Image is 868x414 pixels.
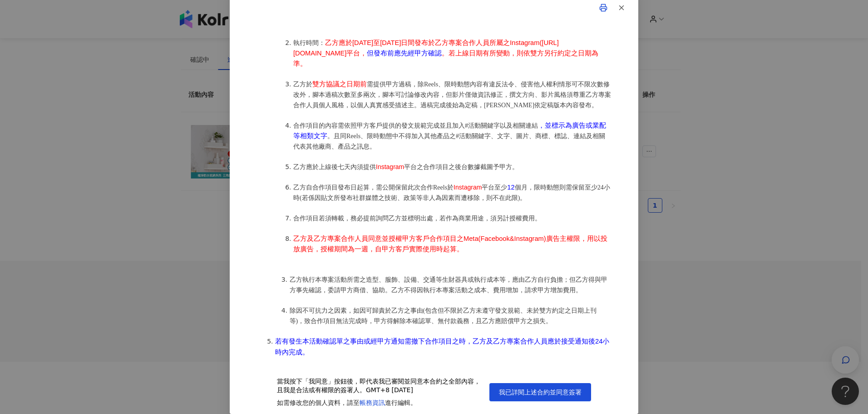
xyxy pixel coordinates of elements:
[489,383,591,401] button: 我已詳閱上述合約並同意簽署
[275,338,609,355] span: 若有發生本活動確認單之事由或經甲方通知需撤下合作項目之時，乙方及乙方專案合作人員應於接受通知後24小時內完成。
[327,133,346,140] span: 。且同
[346,133,392,140] span: Reels、限時動態
[293,235,607,253] span: 乙方及乙方專案合作人員同意並授權甲方客戶合作項目之Meta(Facebook&Instagram)廣告主權限，用以投放廣告，授權期間為一週，自甲方客戶實際使用時起算。
[293,133,605,150] span: 中不得加入其他產品之#活動關鍵字、文字、圖片、商標、標誌、連結及相關代表其他廠商、產品之訊息。
[376,163,404,170] span: Instagram
[367,50,442,57] span: 但發布前應先經甲方確認
[293,81,611,109] span: 需提供甲方過稿，除Reels、限時動態內容有違反法令、侵害他人權利情形可不限次數修改外，腳本過稿次數至多兩次，腳本可討論修改內容，但影片僅做資訊修正，撰文方向、影片風格須尊重乙方專案合作人員個人...
[277,377,482,395] div: 當我按下「我同意」按鈕後，即代表我已審閱並同意本合約之全部內容，且我是合法或有權限的簽署人。 GMT+8 [DATE]
[312,80,367,88] span: 雙方協議之日期前
[290,307,597,324] span: 除因不可抗力之因素，如因可歸責於乙方之事由(包含但不限於乙方未遵守發文規範、未於雙方約定之日期上刊等)，致合作項目無法完成時，甲方得解除本確認單、無付款義務，且乙方應賠償甲方之損失。
[404,164,518,170] span: 平台之合作項目之後台數據截圖予甲方。
[293,164,376,170] span: 乙方應於上線後七天內須提供
[290,276,607,294] span: 乙方執行本專案活動所需之造型、服飾、設備、交通等生財器具或執行成本等，應由乙方自行負擔；但乙方得與甲方事先確認，委請甲方商借、協助。乙方不得因執行本專案活動之成本、費用增加，請求甲方增加費用。
[499,389,582,396] span: 我已詳閱上述合約並同意簽署
[293,50,598,67] span: 。若上線日期有所變動，則依雙方另行約定之日期為準。
[293,39,559,57] span: 乙方應於[DATE]至[DATE]日間發布於乙方專案合作人員所屬之Instagram([URL][DOMAIN_NAME]平台，
[293,122,538,129] span: 合作項目的內容需依照甲方客戶提供的發文規範完成並且加入#活動關鍵字以及相關連結
[507,184,514,191] span: 12
[293,215,541,222] span: 合作項目若須轉載，務必提前詢問乙方並標明出處，若作為商業用途，須另計授權費用。
[360,399,385,406] a: 帳務資訊
[277,399,482,408] div: 如需修改您的個人資料，請至 進行編輯。
[293,81,312,88] span: 乙方於
[482,184,507,191] span: 平台至少
[293,40,325,46] span: 執行時間：
[293,184,454,191] span: 乙方自合作項目發布日起算，需公開保留此次合作Reels於
[454,184,482,191] span: Instagram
